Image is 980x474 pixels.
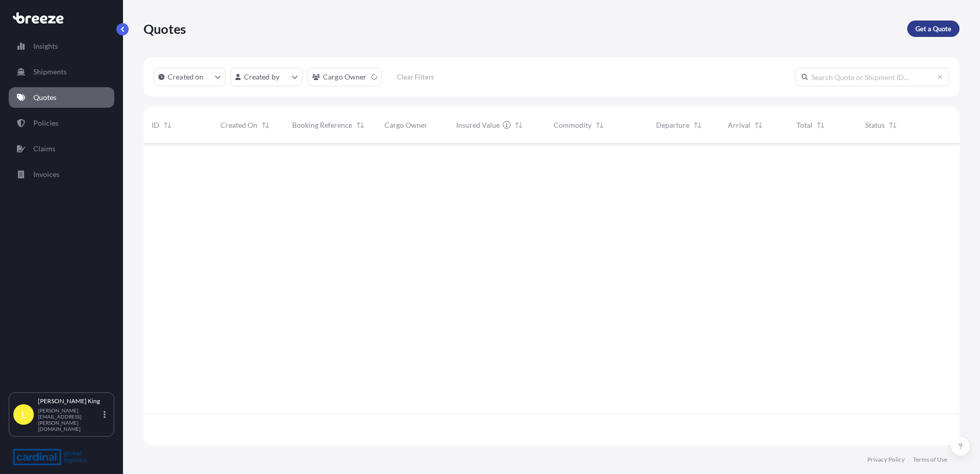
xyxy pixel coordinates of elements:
p: Insights [33,41,58,51]
span: ID [152,120,159,130]
a: Privacy Policy [867,456,905,464]
p: Policies [33,118,58,128]
p: Created on [168,72,204,82]
p: Created by [244,72,280,82]
button: createdBy Filter options [231,68,302,86]
a: Policies [9,113,114,133]
p: Invoices [33,169,59,180]
button: createdOn Filter options [154,68,226,86]
a: Invoices [9,164,114,185]
a: Terms of Use [913,456,947,464]
button: Sort [594,119,606,131]
p: [PERSON_NAME] King [38,397,101,405]
p: [PERSON_NAME][EMAIL_ADDRESS][PERSON_NAME][DOMAIN_NAME] [38,407,101,432]
button: Sort [259,119,272,131]
button: Sort [354,119,366,131]
a: Insights [9,36,114,56]
p: Quotes [33,92,56,103]
p: Shipments [33,67,67,77]
input: Search Quote or Shipment ID... [795,68,949,86]
span: Arrival [728,120,750,130]
span: Insured Value [456,120,500,130]
button: Sort [691,119,704,131]
a: Get a Quote [907,21,959,37]
span: Created On [220,120,257,130]
button: Sort [814,119,827,131]
button: Sort [513,119,525,131]
button: Sort [161,119,174,131]
button: cargoOwner Filter options [308,68,382,86]
span: L [22,409,26,420]
a: Quotes [9,87,114,108]
span: Status [865,120,885,130]
img: organization-logo [13,449,87,465]
p: Cargo Owner [323,72,367,82]
span: Commodity [554,120,591,130]
button: Sort [887,119,899,131]
p: Clear Filters [397,72,434,82]
button: Clear Filters [387,69,444,85]
span: Booking Reference [292,120,352,130]
button: Sort [752,119,765,131]
a: Shipments [9,62,114,82]
span: Cargo Owner [384,120,427,130]
p: Claims [33,144,55,154]
span: Total [797,120,812,130]
p: Quotes [144,21,186,37]
span: Departure [656,120,689,130]
p: Get a Quote [915,24,951,34]
a: Claims [9,139,114,159]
